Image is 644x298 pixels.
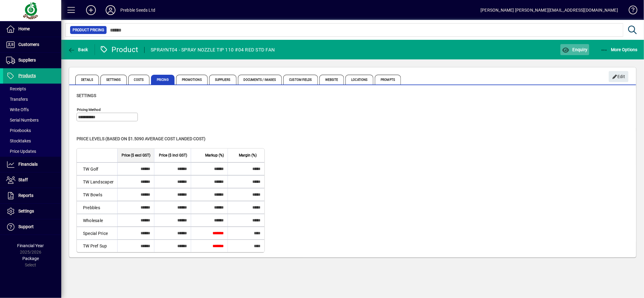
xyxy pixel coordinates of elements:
[3,157,61,172] a: Financials
[6,86,26,91] span: Receipts
[601,47,638,52] span: More Options
[77,93,96,98] span: Settings
[6,149,36,154] span: Price Updates
[77,188,117,201] td: TW Bowls
[101,5,120,16] button: Profile
[61,44,95,55] app-page-header-button: Back
[77,175,117,188] td: TW Landscaper
[77,214,117,227] td: Wholesale
[3,219,61,235] a: Support
[68,47,88,52] span: Back
[3,204,61,219] a: Settings
[3,146,61,157] a: Price Updates
[77,162,117,175] td: TW Golf
[375,75,401,85] span: Prompts
[3,136,61,146] a: Stocktakes
[480,5,618,15] div: [PERSON_NAME] [PERSON_NAME][EMAIL_ADDRESS][DOMAIN_NAME]
[238,75,282,85] span: Documents / Images
[345,75,373,85] span: Locations
[122,152,150,159] span: Price ($ excl GST)
[18,177,28,182] span: Staff
[3,37,61,52] a: Customers
[209,75,236,85] span: Suppliers
[120,5,155,15] div: Prebble Seeds Ltd
[319,75,344,85] span: Website
[283,75,318,85] span: Custom Fields
[73,27,104,33] span: Product Pricing
[6,107,29,112] span: Write Offs
[3,115,61,125] a: Serial Numbers
[22,256,39,261] span: Package
[6,97,28,102] span: Transfers
[77,201,117,214] td: Prebbles
[18,26,30,31] span: Home
[560,44,589,55] button: Enquiry
[6,128,31,133] span: Pricebooks
[3,94,61,104] a: Transfers
[77,240,117,252] td: TW Pref Sup
[100,75,127,85] span: Settings
[18,58,36,62] span: Suppliers
[18,224,34,229] span: Support
[205,152,224,159] span: Markup (%)
[18,73,36,78] span: Products
[18,162,38,167] span: Financials
[77,227,117,240] td: Special Price
[6,118,39,123] span: Serial Numbers
[3,53,61,68] a: Suppliers
[176,75,208,85] span: Promotions
[77,108,101,112] mat-label: Pricing method
[18,209,34,213] span: Settings
[18,42,39,47] span: Customers
[3,21,61,37] a: Home
[17,243,44,248] span: Financial Year
[100,45,138,55] div: Product
[3,84,61,94] a: Receipts
[18,193,33,198] span: Reports
[609,71,628,82] button: Edit
[3,172,61,188] a: Staff
[239,152,257,159] span: Margin (%)
[151,45,275,55] div: SPRAYNT04 - SPRAY NOZZLE TIP 110 #04 RED STD FAN
[81,5,101,16] button: Add
[612,72,625,82] span: Edit
[562,47,587,52] span: Enquiry
[624,1,636,21] a: Knowledge Base
[66,44,90,55] button: Back
[3,104,61,115] a: Write Offs
[6,138,31,143] span: Stocktakes
[599,44,639,55] button: More Options
[75,75,99,85] span: Details
[128,75,150,85] span: Costs
[151,75,175,85] span: Pricing
[77,136,205,141] span: Price levels (based on $1.5090 Average cost landed cost)
[3,125,61,136] a: Pricebooks
[159,152,187,159] span: Price ($ incl GST)
[3,188,61,203] a: Reports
